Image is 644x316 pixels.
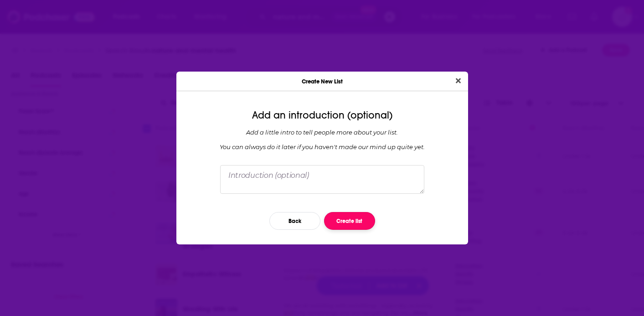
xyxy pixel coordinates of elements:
[184,109,461,121] div: Add an introduction (optional)
[176,72,468,91] div: Create New List
[324,212,375,230] button: Create list
[269,212,320,230] button: Back
[184,129,461,150] div: Add a little intro to tell people more about your list. You can always do it later if you haven '...
[452,75,464,87] button: Close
